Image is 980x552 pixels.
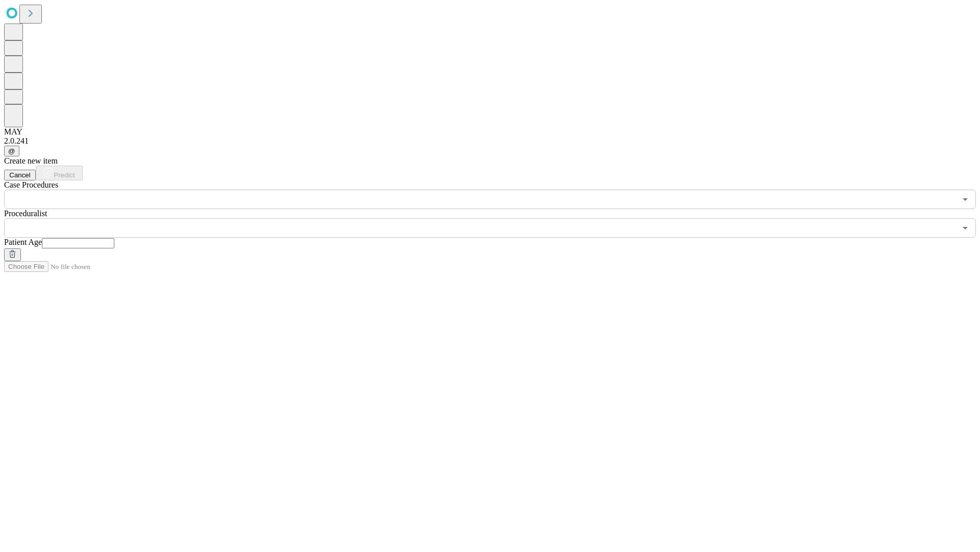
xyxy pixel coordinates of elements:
[4,146,19,156] button: @
[4,170,36,180] button: Cancel
[4,238,42,246] span: Patient Age
[4,127,976,136] div: MAY
[54,171,75,179] span: Predict
[8,147,15,155] span: @
[4,136,976,146] div: 2.0.241
[4,209,47,218] span: Proceduralist
[4,180,58,189] span: Scheduled Procedure
[4,156,58,165] span: Create new item
[36,166,83,180] button: Predict
[958,192,972,206] button: Open
[9,171,31,179] span: Cancel
[958,221,972,235] button: Open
